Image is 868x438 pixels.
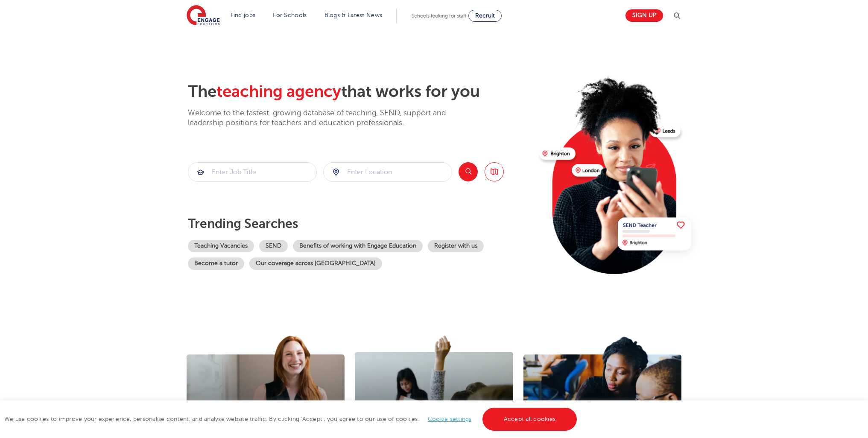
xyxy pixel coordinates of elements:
[249,257,382,270] a: Our coverage across [GEOGRAPHIC_DATA]
[216,82,341,101] span: teaching agency
[231,12,256,18] a: Find jobs
[625,9,663,22] a: Sign up
[188,108,470,128] p: Welcome to the fastest-growing database of teaching, SEND, support and leadership positions for t...
[412,13,467,19] span: Schools looking for staff
[468,10,502,22] a: Recruit
[188,257,244,270] a: Become a tutor
[293,240,423,252] a: Benefits of working with Engage Education
[324,163,452,181] input: Submit
[428,240,484,252] a: Register with us
[259,240,288,252] a: SEND
[324,12,383,18] a: Blogs & Latest News
[188,162,317,182] div: Submit
[4,416,579,422] span: We use cookies to improve your experience, personalise content, and analyse website traffic. By c...
[187,5,220,26] img: Engage Education
[188,216,532,231] p: Trending searches
[475,12,495,19] span: Recruit
[323,162,452,182] div: Submit
[428,416,472,422] a: Cookie settings
[188,82,532,102] h2: The that works for you
[482,408,577,431] a: Accept all cookies
[188,163,316,181] input: Submit
[459,162,478,181] button: Search
[188,240,254,252] a: Teaching Vacancies
[273,12,307,18] a: For Schools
